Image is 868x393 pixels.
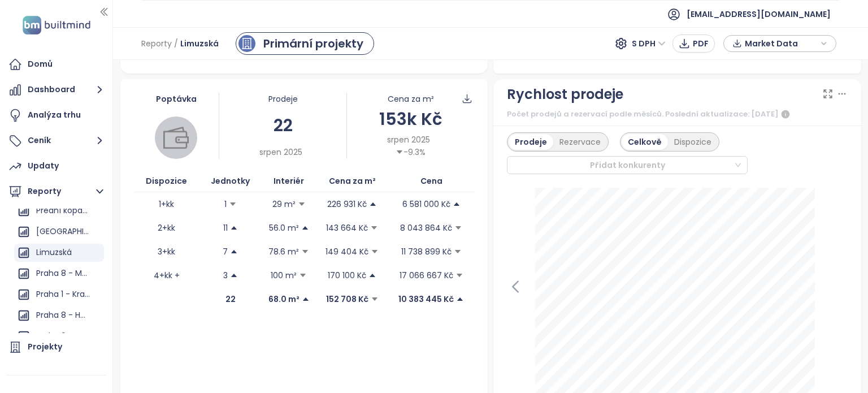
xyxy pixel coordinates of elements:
span: S DPH [632,35,666,52]
th: Jednotky [199,170,262,192]
img: logo [19,14,94,37]
p: 100 m² [271,269,297,282]
span: PDF [693,37,709,50]
p: 22 [225,293,236,305]
span: caret-down [299,271,307,279]
p: 152 708 Kč [326,293,368,305]
p: 78.6 m² [268,245,299,258]
p: 10 383 445 Kč [398,293,454,305]
span: caret-up [453,200,461,208]
div: Praha 8 - Holešovičky [36,308,90,322]
div: Cena za m² [388,93,434,105]
div: Rezervace [553,134,607,150]
a: Projekty [6,336,107,359]
th: Cena [389,170,474,192]
div: Prodeje [509,134,553,150]
td: 4+kk + [134,264,199,287]
td: 3+kk [134,240,199,264]
div: Poptávka [134,93,219,105]
div: Dispozice [668,134,718,150]
div: Praha 8 - Mazurská [14,265,104,283]
div: [GEOGRAPHIC_DATA] - [GEOGRAPHIC_DATA] [14,223,104,241]
div: button [730,35,830,52]
p: 56.0 m² [269,222,299,234]
div: 22 [219,112,346,139]
div: Updaty [28,159,59,173]
p: 68.0 m² [268,293,300,305]
th: Dispozice [134,170,199,192]
p: 7 [223,245,228,258]
div: Limuzská [14,244,104,262]
p: 29 m² [272,198,296,210]
span: srpen 2025 [259,146,302,158]
div: Praha 1 - Krakovská (rekonstrukce) [36,287,90,301]
span: caret-down [229,200,237,208]
div: Praha 6 - Sedlec2 [14,327,104,346]
p: 11 [223,222,228,234]
p: 8 043 864 Kč [400,222,452,234]
div: 153k Kč [347,106,474,132]
div: Celkově [622,134,668,150]
div: Analýza trhu [28,108,81,122]
p: 149 404 Kč [325,245,368,258]
div: Projekty [28,340,62,354]
span: [EMAIL_ADDRESS][DOMAIN_NAME] [687,1,831,28]
div: Praha 1 - Krakovská (rekonstrukce) [14,286,104,304]
td: 2+kk [134,216,199,240]
button: Reporty [6,180,107,203]
span: srpen 2025 [387,133,430,146]
div: Praha 8 - Holešovičky [14,306,104,325]
div: Prodeje [219,93,346,105]
span: caret-up [302,295,310,303]
div: Domů [28,57,53,71]
div: Počet prodejů a rezervací podle měsíců. Poslední aktualizace: [DATE] [507,107,848,121]
span: caret-up [368,271,376,279]
span: caret-up [230,271,238,279]
td: 1+kk [134,192,199,216]
span: caret-down [301,248,309,256]
span: caret-down [454,248,462,256]
div: Přední kopanina [36,204,90,218]
div: Praha 8 - Mazurská [36,266,90,280]
span: caret-down [454,224,462,232]
img: wallet [163,125,189,150]
span: Limuzská [180,33,219,54]
p: 143 664 Kč [326,222,368,234]
a: Updaty [6,155,107,178]
a: primary [236,32,374,55]
div: Přední kopanina [14,202,104,220]
button: Dashboard [6,79,107,101]
p: 226 931 Kč [327,198,367,210]
span: caret-up [230,224,238,232]
span: Market Data [745,35,818,52]
div: Primární projekty [263,35,363,52]
div: Limuzská [36,245,72,260]
span: Reporty [141,33,172,54]
div: [GEOGRAPHIC_DATA] - [GEOGRAPHIC_DATA] [36,224,90,239]
span: caret-up [230,248,238,256]
a: Domů [6,53,107,76]
th: Cena za m² [316,170,389,192]
span: caret-down [455,271,463,279]
p: 6 581 000 Kč [402,198,450,210]
div: -9.3% [396,146,426,158]
span: caret-up [301,224,309,232]
div: Praha 6 - Sedlec2 [36,329,90,343]
p: 170 100 Kč [328,269,366,282]
button: Ceník [6,129,107,152]
th: Interiér [262,170,315,192]
span: caret-up [369,200,377,208]
span: caret-down [396,148,403,156]
a: Analýza trhu [6,104,107,127]
p: 3 [223,269,228,282]
div: Rychlost prodeje [507,84,623,105]
button: PDF [672,34,715,53]
span: caret-up [456,295,464,303]
span: caret-down [371,248,379,256]
span: caret-down [371,295,379,303]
